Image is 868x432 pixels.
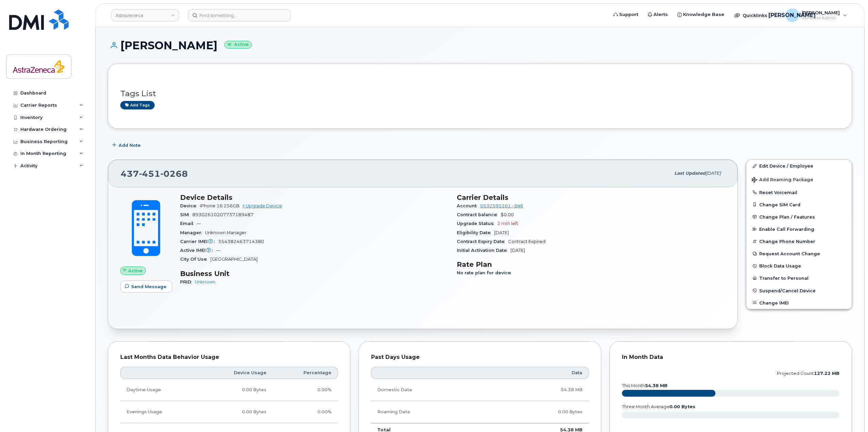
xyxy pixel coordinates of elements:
[224,41,252,49] small: Active
[457,248,510,253] span: Initial Activation Date
[200,203,240,208] span: iPhone 16 256GB
[200,401,273,423] td: 0.00 Bytes
[120,401,338,423] tr: Weekdays from 6:00pm to 8:00am
[180,248,216,253] span: Active IMEI
[180,193,449,202] h3: Device Details
[645,383,667,388] tspan: 54.38 MB
[131,283,167,290] span: Send Message
[494,230,509,235] span: [DATE]
[216,248,221,253] span: —
[180,230,205,235] span: Manager
[180,212,192,217] span: SIM
[746,172,852,186] button: Add Roaming Package
[670,404,695,409] tspan: 0.00 Bytes
[493,401,589,423] td: 0.00 Bytes
[120,379,200,401] td: Daytime Usage
[242,203,282,208] a: + Upgrade Device
[457,270,515,275] span: No rate plan for device
[457,203,480,208] span: Account
[457,260,725,269] h3: Rate Plan
[457,230,494,235] span: Eligibility Date
[200,367,273,379] th: Device Usage
[759,288,816,293] span: Suspend/Cancel Device
[508,239,545,244] span: Contract Expired
[128,267,143,274] span: Active
[195,279,215,284] a: Unknown
[746,198,852,211] button: Change SIM Card
[706,171,721,176] span: [DATE]
[759,227,814,232] span: Enable Call Forwarding
[777,371,839,376] text: projected count
[371,401,493,423] td: Roaming Data
[746,160,852,172] a: Edit Device / Employee
[108,39,852,51] h1: [PERSON_NAME]
[180,257,210,262] span: City Of Use
[752,177,813,184] span: Add Roaming Package
[371,379,493,401] td: Domestic Data
[160,169,188,179] span: 0268
[746,260,852,272] button: Block Data Usage
[746,297,852,309] button: Change IMEI
[746,186,852,198] button: Reset Voicemail
[480,203,523,208] a: 0532595161 - Bell
[493,379,589,401] td: 54.38 MB
[120,280,172,293] button: Send Message
[210,257,258,262] span: [GEOGRAPHIC_DATA]
[120,354,338,361] div: Last Months Data Behavior Usage
[273,401,338,423] td: 0.00%
[273,367,338,379] th: Percentage
[674,171,706,176] span: Last updated
[746,272,852,284] button: Transfer to Personal
[457,239,508,244] span: Contract Expiry Date
[814,371,839,376] tspan: 127.22 MB
[371,354,589,361] div: Past Days Usage
[119,142,141,149] span: Add Note
[457,212,501,217] span: Contract balance
[501,212,514,217] span: $0.00
[510,248,525,253] span: [DATE]
[746,235,852,247] button: Change Phone Number
[120,101,155,109] a: Add tags
[192,212,254,217] span: 89302610207737189487
[121,169,188,179] span: 437
[120,89,839,98] h3: Tags List
[180,270,449,278] h3: Business Unit
[139,169,160,179] span: 451
[200,379,273,401] td: 0.00 Bytes
[180,279,195,284] span: PRID
[497,221,518,226] span: 2 mth left
[197,221,201,226] span: —
[180,203,200,208] span: Device
[273,379,338,401] td: 0.00%
[205,230,246,235] span: Unknown Manager
[180,221,197,226] span: Email
[746,223,852,235] button: Enable Call Forwarding
[457,193,725,202] h3: Carrier Details
[180,239,218,244] span: Carrier IMEI
[622,383,667,388] text: this month
[108,139,146,151] button: Add Note
[120,401,200,423] td: Evenings Usage
[457,221,497,226] span: Upgrade Status
[746,284,852,297] button: Suspend/Cancel Device
[759,214,815,219] span: Change Plan / Features
[218,239,264,244] span: 354382463714380
[622,354,839,361] div: In Month Data
[622,404,695,409] text: three month average
[746,211,852,223] button: Change Plan / Features
[746,247,852,260] button: Request Account Change
[493,367,589,379] th: Data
